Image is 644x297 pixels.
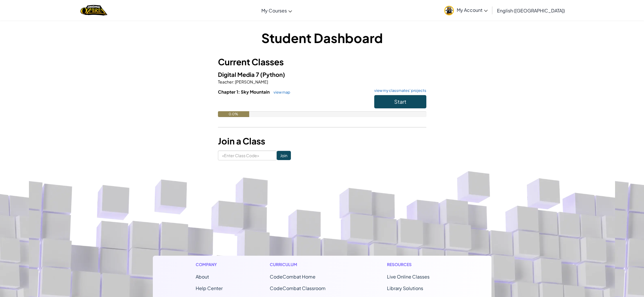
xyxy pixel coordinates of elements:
a: About [196,274,209,280]
span: [PERSON_NAME] [234,79,268,84]
button: Start [374,95,426,108]
input: <Enter Class Code> [218,151,277,160]
span: : [233,79,234,84]
span: (Python) [260,71,285,78]
span: Chapter 1: Sky Mountain [218,89,271,94]
span: Start [394,98,406,105]
h1: Company [196,261,223,268]
a: My Account [441,1,491,19]
img: avatar [444,6,454,15]
a: CodeCombat Classroom [270,285,326,291]
a: Ozaria by CodeCombat logo [80,4,107,16]
a: My Courses [258,3,295,18]
span: CodeCombat Home [270,274,315,280]
h3: Current Classes [218,55,426,68]
a: Library Solutions [387,285,423,291]
span: Teacher [218,79,233,84]
input: Join [277,151,291,160]
h3: Join a Class [218,135,426,148]
h1: Curriculum [270,261,340,268]
div: 0.0% [218,111,249,117]
span: Digital Media 7 [218,71,260,78]
span: My Account [457,7,488,13]
span: My Courses [261,8,287,14]
a: Help Center [196,285,223,291]
img: Home [80,4,107,16]
a: view my classmates' projects [371,89,426,92]
h1: Resources [387,261,449,268]
span: English ([GEOGRAPHIC_DATA]) [497,8,565,14]
a: English ([GEOGRAPHIC_DATA]) [494,3,568,18]
a: Live Online Classes [387,274,430,280]
h1: Student Dashboard [218,29,426,47]
a: view map [271,90,290,94]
